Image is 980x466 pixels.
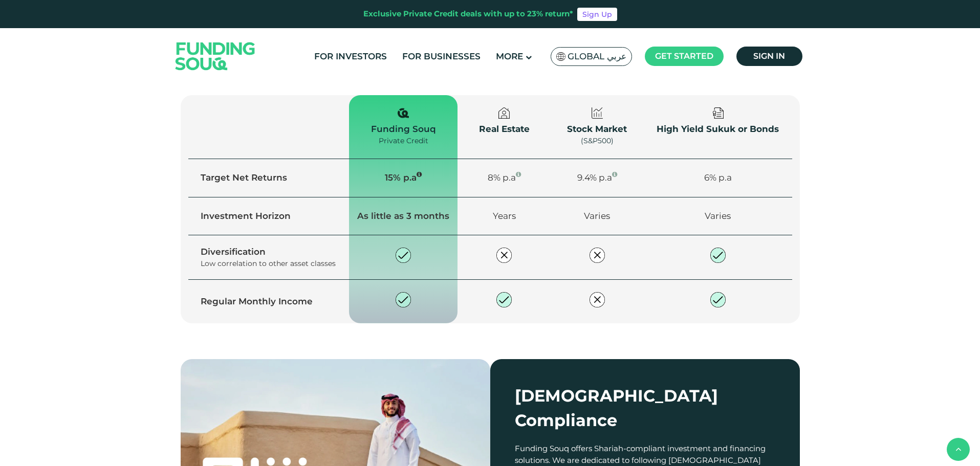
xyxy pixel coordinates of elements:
div: [DEMOGRAPHIC_DATA] Compliance [515,384,775,433]
img: private-check [396,292,411,307]
img: private-check [592,107,603,119]
img: private-check [498,107,510,119]
a: For Investors [312,48,389,65]
span: 9.4% p.a [577,172,617,183]
img: private-close [590,248,605,263]
img: private-check [712,107,724,119]
span: 6% p.a [704,172,732,183]
span: Global عربي [568,51,626,62]
div: Low correlation to other asset classes [201,258,337,269]
i: Average net yield across different sectors [516,171,521,177]
td: Regular Monthly Income [188,279,350,323]
span: 8% p.a [488,172,521,183]
a: For Businesses [400,48,483,65]
span: As little as 3 months [357,210,449,220]
span: Get started [655,51,713,61]
img: private-check [496,292,512,307]
img: private-check [710,248,726,263]
i: 15% Net yield (expected) by activating Auto Invest [417,171,422,177]
div: Real Estate [470,122,538,136]
img: private-check [710,292,726,307]
div: Stock Market [563,122,631,136]
div: Exclusive Private Credit deals with up to 23% return* [363,8,573,20]
td: Investment Horizon [188,197,350,235]
span: Varies [584,210,610,220]
span: Varies [705,210,731,220]
img: private-check [396,248,411,263]
img: Logo [165,30,266,82]
div: Target Net Returns [201,171,337,185]
span: Sign in [753,51,785,61]
span: Years [493,210,516,220]
div: High Yield Sukuk or Bonds [656,122,780,136]
img: SA Flag [556,52,565,61]
div: (S&P500) [563,136,631,146]
span: More [496,51,523,61]
div: Private Credit [361,136,445,146]
img: private-close [590,292,605,307]
div: Funding Souq [361,122,445,136]
span: 15% p.a [385,172,422,183]
img: private-check [398,107,409,119]
a: Sign Up [577,8,617,21]
div: Diversification [201,245,337,258]
i: Annualised performance for the S&P 500 in the last 50 years [612,171,617,177]
img: private-close [496,248,512,263]
a: Sign in [736,47,802,66]
button: back [947,438,970,461]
